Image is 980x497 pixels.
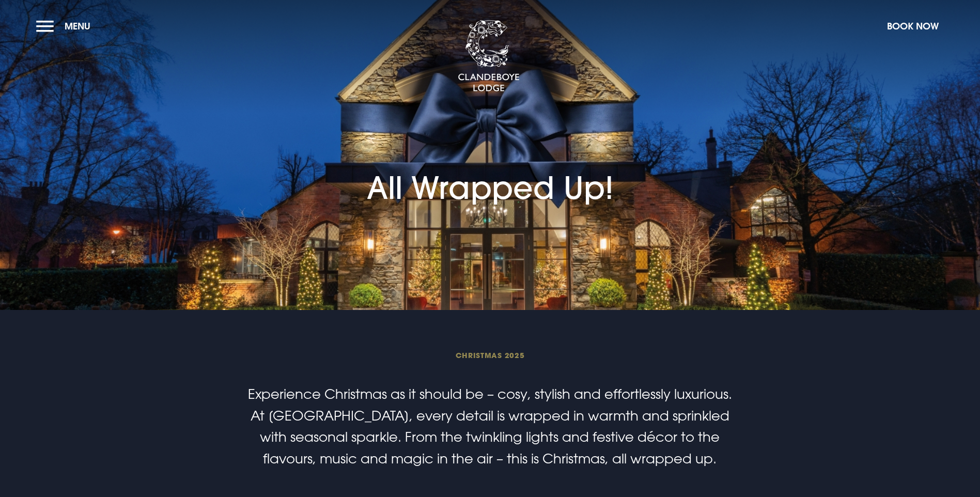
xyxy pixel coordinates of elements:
[458,20,520,92] img: Clandeboye Lodge
[882,15,944,37] button: Book Now
[367,109,614,206] h1: All Wrapped Up!
[244,350,736,360] span: Christmas 2025
[65,20,90,32] span: Menu
[36,15,96,37] button: Menu
[244,383,736,469] p: Experience Christmas as it should be – cosy, stylish and effortlessly luxurious. At [GEOGRAPHIC_D...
